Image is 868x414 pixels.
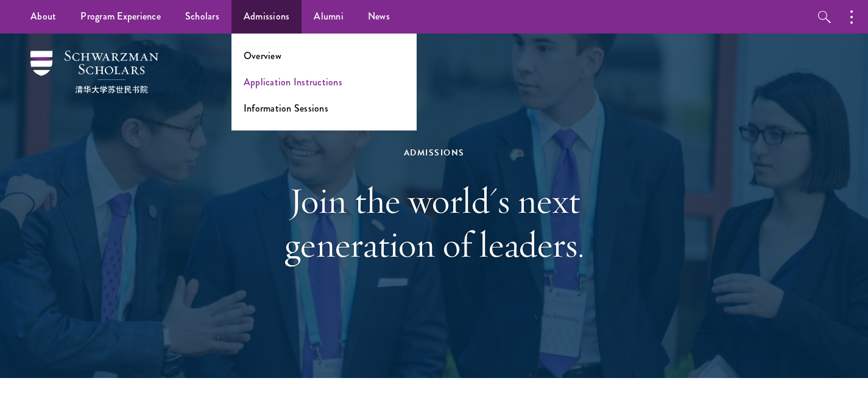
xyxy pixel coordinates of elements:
[224,179,644,266] h1: Join the world's next generation of leaders.
[30,51,158,93] img: Schwarzman Scholars
[244,101,328,115] a: Information Sessions
[244,49,281,63] a: Overview
[244,75,342,89] a: Application Instructions
[224,145,644,160] div: Admissions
